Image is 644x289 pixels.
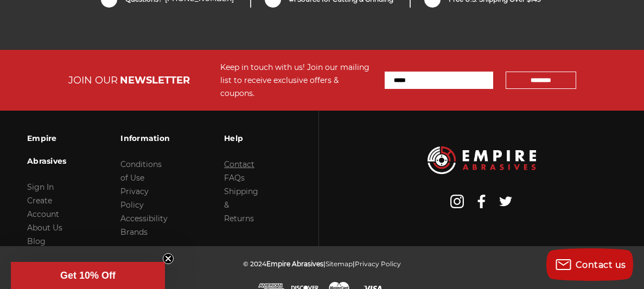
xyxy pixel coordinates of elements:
[243,257,401,271] p: © 2024 | |
[120,74,190,86] span: NEWSLETTER
[120,187,149,210] a: Privacy Policy
[163,253,174,264] button: Close teaser
[120,214,168,223] a: Accessibility
[224,127,258,150] h3: Help
[27,127,66,172] h3: Empire Abrasives
[120,159,162,183] a: Conditions of Use
[27,236,46,246] a: Blog
[326,260,353,268] a: Sitemap
[266,260,323,268] span: Empire Abrasives
[27,182,54,192] a: Sign In
[11,262,165,289] div: Get 10% OffClose teaser
[120,127,170,150] h3: Information
[27,196,59,219] a: Create Account
[224,187,258,223] a: Shipping & Returns
[576,260,626,270] span: Contact us
[27,223,62,233] a: About Us
[428,146,536,174] img: Empire Abrasives Logo Image
[220,61,374,100] div: Keep in touch with us! Join our mailing list to receive exclusive offers & coupons.
[355,260,401,268] a: Privacy Policy
[68,74,118,86] span: JOIN OUR
[120,227,148,237] a: Brands
[546,248,633,281] button: Contact us
[224,173,245,183] a: FAQs
[224,159,254,169] a: Contact
[60,270,116,281] span: Get 10% Off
